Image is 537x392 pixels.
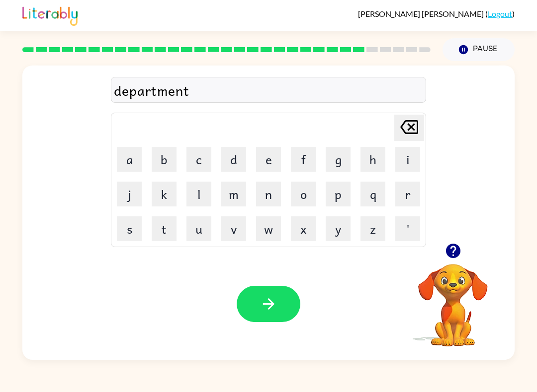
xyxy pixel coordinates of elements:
[326,182,351,206] button: p
[152,147,177,172] button: b
[360,182,385,206] button: q
[117,182,142,206] button: j
[291,216,316,241] button: x
[114,80,423,101] div: department
[360,147,385,172] button: h
[22,4,78,26] img: Literably
[152,182,177,206] button: k
[221,216,246,241] button: v
[358,9,515,18] div: ( )
[443,38,515,61] button: Pause
[395,216,420,241] button: '
[291,182,316,206] button: o
[403,249,503,348] video: Your browser must support playing .mp4 files to use Literably. Please try using another browser.
[186,216,211,241] button: u
[186,182,211,206] button: l
[256,182,281,206] button: n
[326,216,351,241] button: y
[326,147,351,172] button: g
[117,216,142,241] button: s
[488,9,512,18] a: Logout
[395,147,420,172] button: i
[358,9,485,18] span: [PERSON_NAME] [PERSON_NAME]
[256,216,281,241] button: w
[186,147,211,172] button: c
[291,147,316,172] button: f
[360,216,385,241] button: z
[117,147,142,172] button: a
[221,182,246,206] button: m
[256,147,281,172] button: e
[152,216,177,241] button: t
[395,182,420,206] button: r
[221,147,246,172] button: d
